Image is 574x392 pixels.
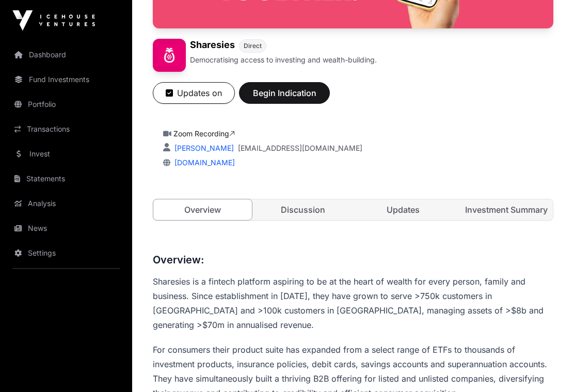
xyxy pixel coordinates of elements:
p: Sharesies is a fintech platform aspiring to be at the heart of wealth for every person, family an... [153,275,553,333]
a: [PERSON_NAME] [172,144,234,153]
button: Begin Indication [239,83,330,104]
img: Sharesies [153,39,186,72]
a: [EMAIL_ADDRESS][DOMAIN_NAME] [238,144,362,154]
nav: Tabs [153,200,553,221]
a: Statements [8,167,124,190]
a: Fund Investments [8,68,124,91]
span: Direct [244,42,262,51]
span: Begin Indication [252,87,317,100]
a: Portfolio [8,93,124,116]
iframe: Chat Widget [522,342,574,392]
a: Overview [153,199,252,221]
button: Updates on [153,83,235,104]
a: Transactions [8,118,124,140]
a: Analysis [8,192,124,215]
h3: Overview: [153,252,553,269]
a: Settings [8,242,124,264]
a: Dashboard [8,43,124,66]
a: Investment Summary [455,200,553,221]
a: Discussion [254,200,353,221]
h1: Sharesies [190,39,235,53]
p: Democratising access to investing and wealth-building. [190,55,377,66]
a: [DOMAIN_NAME] [170,159,235,167]
a: Zoom Recording [173,130,235,138]
a: News [8,217,124,240]
a: Invest [8,143,124,165]
img: Icehouse Ventures Logo [12,10,95,31]
a: Begin Indication [239,93,330,103]
a: Updates [354,200,453,221]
